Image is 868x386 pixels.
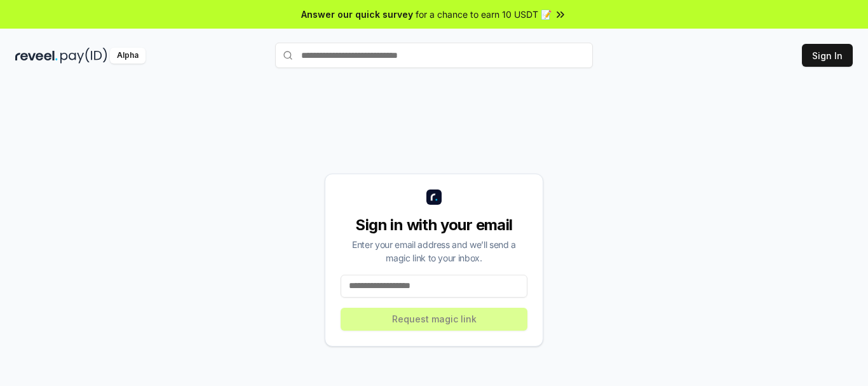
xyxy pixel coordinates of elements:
img: pay_id [60,48,107,64]
div: Sign in with your email [341,215,527,235]
img: logo_small [426,190,442,205]
img: reveel_dark [15,48,58,64]
span: for a chance to earn 10 USDT 📝 [416,8,552,21]
span: Answer our quick survey [301,8,413,21]
div: Enter your email address and we’ll send a magic link to your inbox. [341,238,527,265]
div: Alpha [110,48,146,64]
button: Sign In [802,44,853,67]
